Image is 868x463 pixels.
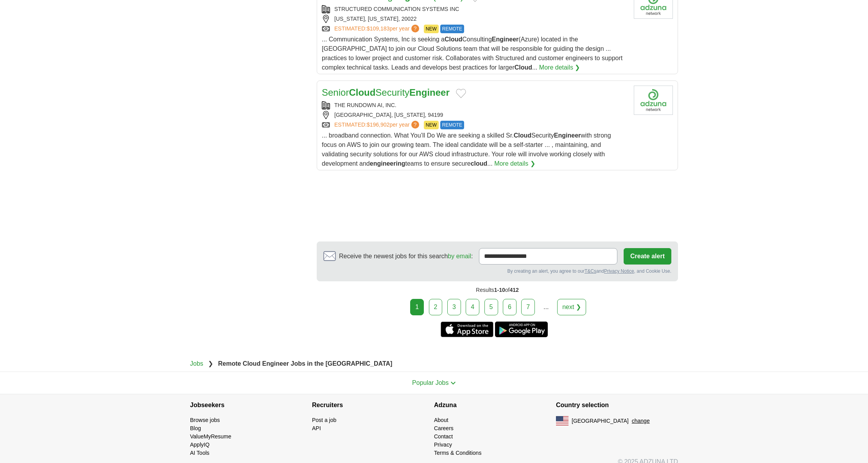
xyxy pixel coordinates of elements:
a: next ❯ [557,299,586,315]
span: [GEOGRAPHIC_DATA] [572,417,629,425]
button: Add to favorite jobs [456,89,466,98]
a: SeniorCloudSecurityEngineer [322,87,450,98]
img: US flag [556,416,569,425]
span: Popular Jobs [412,379,448,386]
a: Privacy Notice [604,268,634,274]
a: Terms & Conditions [434,450,481,456]
strong: Remote Cloud Engineer Jobs in the [GEOGRAPHIC_DATA] [218,360,393,367]
strong: engineering [370,160,405,167]
a: More details ❯ [494,159,535,168]
span: REMOTE [440,25,464,33]
a: ESTIMATED:$196,902per year? [334,121,421,129]
span: ... Communication Systems, Inc is seeking a Consulting (Azure) located in the [GEOGRAPHIC_DATA] t... [322,36,622,71]
span: $109,183 [367,25,389,32]
a: Blog [190,425,201,431]
a: 5 [484,299,498,315]
div: ... [538,299,554,315]
strong: Engineer [409,87,450,98]
div: STRUCTURED COMMUNICATION SYSTEMS INC [322,5,628,13]
span: NEW [424,121,439,129]
h4: Country selection [556,394,678,416]
span: REMOTE [440,121,464,129]
img: Company logo [634,86,673,115]
a: 3 [447,299,461,315]
strong: Cloud [349,87,375,98]
a: 4 [466,299,479,315]
span: ... broadband connection. What You’ll Do We are seeking a skilled Sr. Security with strong focus ... [322,132,611,167]
div: THE RUNDOWN AI, INC. [322,101,628,109]
a: 2 [429,299,443,315]
a: About [434,417,448,423]
a: Get the iPhone app [441,322,493,337]
a: T&Cs [585,268,596,274]
span: ? [411,25,419,32]
span: Receive the newest jobs for this search : [339,252,473,261]
strong: cloud [471,160,488,167]
strong: Cloud [514,132,531,139]
strong: Cloud [445,36,462,43]
a: by email [448,253,471,259]
a: Post a job [312,417,336,423]
strong: Engineer [554,132,581,139]
a: Browse jobs [190,417,220,423]
span: $196,902 [367,122,389,128]
div: [GEOGRAPHIC_DATA], [US_STATE], 94199 [322,111,628,119]
button: change [632,417,650,425]
span: ? [411,121,419,129]
a: Privacy [434,442,452,448]
span: 1-10 [494,287,505,293]
div: Results of [317,281,678,299]
strong: Engineer [492,36,518,43]
a: API [312,425,321,431]
a: 6 [503,299,516,315]
a: Jobs [190,360,203,367]
a: Get the Android app [495,322,548,337]
a: ValueMyResume [190,433,231,440]
strong: Cloud [515,64,532,71]
span: ❯ [208,360,213,367]
button: Create alert [624,248,671,265]
a: ESTIMATED:$109,183per year? [334,25,421,33]
a: Contact [434,433,453,440]
span: 412 [510,287,519,293]
div: [US_STATE], [US_STATE], 20022 [322,15,628,23]
span: NEW [424,25,439,33]
a: ApplyIQ [190,442,210,448]
img: toggle icon [450,381,456,385]
a: Careers [434,425,454,431]
div: By creating an alert, you agree to our and , and Cookie Use. [323,268,671,275]
div: 1 [410,299,424,315]
a: More details ❯ [539,63,580,72]
a: AI Tools [190,450,210,456]
a: 7 [521,299,535,315]
iframe: Ads by Google [317,177,678,235]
